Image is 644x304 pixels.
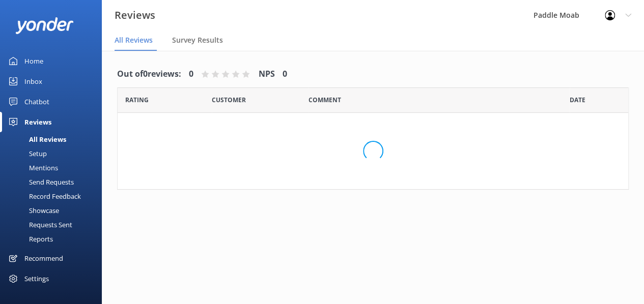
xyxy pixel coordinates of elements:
span: Survey Results [172,35,223,45]
h3: Reviews [115,7,155,23]
h4: Out of 0 reviews: [117,68,181,81]
a: All Reviews [6,132,102,146]
span: All Reviews [115,35,153,45]
a: Record Feedback [6,189,102,203]
div: Record Feedback [6,189,81,203]
a: Showcase [6,203,102,218]
h4: 0 [283,68,287,81]
h4: 0 [189,68,193,81]
a: Mentions [6,161,102,175]
h4: NPS [259,68,275,81]
a: Setup [6,146,102,161]
a: Send Requests [6,175,102,189]
div: Requests Sent [6,218,72,232]
a: Reports [6,232,102,246]
div: Send Requests [6,175,74,189]
span: Date [570,95,585,105]
div: Mentions [6,161,58,175]
div: Home [24,51,43,71]
span: Date [212,95,246,105]
div: Reviews [24,112,51,132]
div: Recommend [24,248,63,268]
div: Settings [24,268,49,289]
div: Showcase [6,203,59,218]
img: yonder-white-logo.png [15,17,74,34]
div: Setup [6,146,47,161]
a: Requests Sent [6,218,102,232]
div: Reports [6,232,53,246]
span: Question [309,95,341,105]
div: Chatbot [24,92,49,112]
div: Inbox [24,71,42,92]
div: All Reviews [6,132,66,146]
span: Date [125,95,149,105]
